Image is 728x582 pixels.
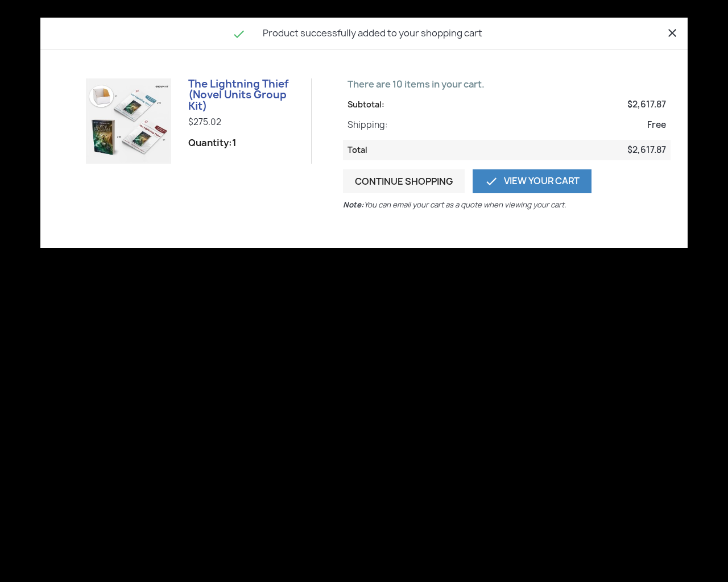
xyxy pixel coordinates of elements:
[343,199,364,210] b: Note:
[188,117,302,128] p: $275.02
[665,26,679,40] i: close
[473,169,591,193] a: View Your Cart
[343,78,671,90] p: There are 10 items in your cart.
[49,26,679,41] h4: Product successfully added to your shopping cart
[627,99,666,110] span: $2,617.87
[348,99,384,110] span: Subtotal:
[188,78,302,112] h6: The Lightning Thief (Novel Units Group Kit)
[665,25,679,40] button: Close
[232,27,246,41] i: 
[232,136,237,149] strong: 1
[343,199,570,210] p: You can email your cart as a quote when viewing your cart.
[343,169,465,193] button: Continue shopping
[188,137,237,148] span: Quantity:
[86,78,171,164] img: The Lightning Thief (Novel Units Group Kit)
[348,144,367,156] span: Total
[485,174,498,188] i: 
[348,119,388,131] span: Shipping:
[627,144,666,156] span: $2,617.87
[647,119,666,131] span: Free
